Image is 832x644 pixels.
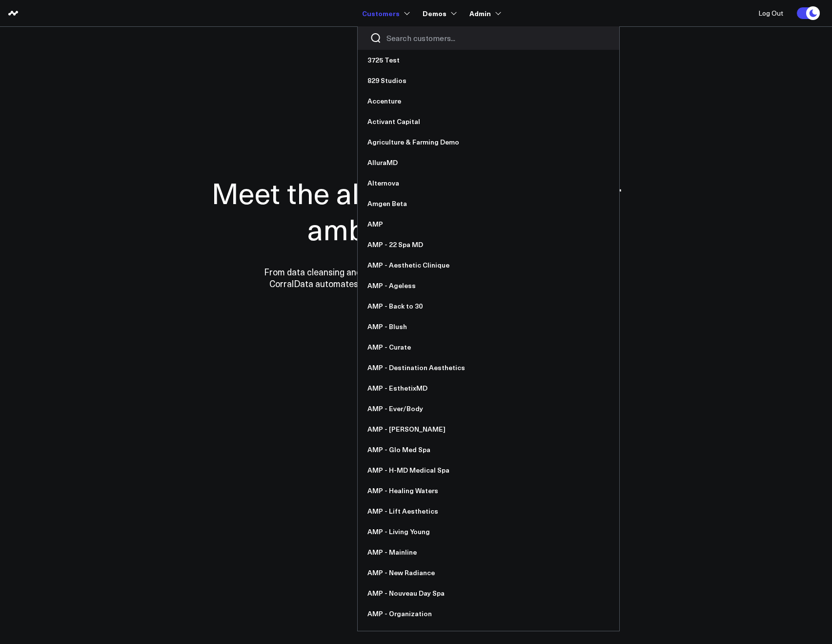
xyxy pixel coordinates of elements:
a: Admin [469,4,499,22]
a: AMP - New Radiance [358,562,619,583]
a: AMP - Ageless [358,275,619,296]
a: AMP - H-MD Medical Spa [358,460,619,480]
a: AMP - Destination Aesthetics [358,357,619,378]
input: Search customers input [386,33,607,43]
a: AMP - Mainline [358,542,619,562]
a: AMP - Aesthetic Clinique [358,255,619,275]
a: AMP - Curate [358,337,619,357]
a: AlluraMD [358,152,619,173]
a: AMP - Organization [358,603,619,624]
a: Accenture [358,91,619,111]
h1: Meet the all-in-one data hub for ambitious teams [177,174,655,247]
a: Amgen Beta [358,193,619,214]
a: AMP - Nouveau Day Spa [358,583,619,603]
a: AMP - Lift Aesthetics [358,501,619,521]
a: 3725 Test [358,50,619,70]
a: Agriculture & Farming Demo [358,132,619,152]
p: From data cleansing and integration to personalized dashboards and insights, CorralData automates... [243,266,589,290]
a: Customers [362,4,408,22]
a: AMP - Living Young [358,521,619,542]
a: AMP - 22 Spa MD [358,234,619,255]
a: AMP - EsthetixMD [358,378,619,398]
a: Demos [423,4,455,22]
a: AMP - Healing Waters [358,480,619,501]
a: AMP - Back to 30 [358,296,619,316]
button: Search customers button [370,32,382,44]
a: AMP - Glo Med Spa [358,439,619,460]
a: AMP - [PERSON_NAME] [358,419,619,439]
a: Activant Capital [358,111,619,132]
a: AMP - Blush [358,316,619,337]
a: AMP [358,214,619,234]
a: AMP - Ever/Body [358,398,619,419]
a: Alternova [358,173,619,193]
a: 829 Studios [358,70,619,91]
